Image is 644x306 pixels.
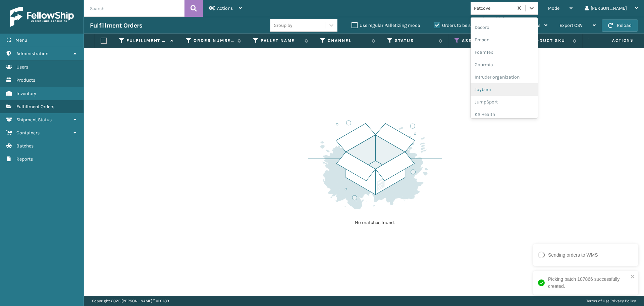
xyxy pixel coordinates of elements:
[471,96,538,108] div: JumpSport
[548,276,629,290] div: Picking batch 107866 successfully created.
[10,7,74,27] img: logo
[16,91,36,96] span: Inventory
[16,130,40,136] span: Containers
[471,58,538,71] div: Gourmia
[217,5,233,11] span: Actions
[16,117,52,123] span: Shipment Status
[474,5,514,12] div: Petcove
[352,23,420,28] label: Use regular Palletizing mode
[602,19,638,32] button: Reload
[16,64,28,70] span: Users
[261,38,301,44] label: Pallet Name
[548,5,559,11] span: Mode
[471,21,538,34] div: Decoro
[471,46,538,58] div: FoamTex
[274,22,292,29] div: Group by
[16,156,33,162] span: Reports
[529,38,570,44] label: Product SKU
[559,23,583,28] span: Export CSV
[16,104,54,110] span: Fulfillment Orders
[471,71,538,83] div: Intruder organization
[90,21,142,30] h3: Fulfillment Orders
[92,296,169,306] p: Copyright 2023 [PERSON_NAME]™ v 1.0.189
[328,38,368,44] label: Channel
[194,38,234,44] label: Order Number
[631,274,635,280] button: close
[16,77,35,83] span: Products
[434,23,499,28] label: Orders to be shipped [DATE]
[471,34,538,46] div: Emson
[471,108,538,121] div: K2 Health
[395,38,435,44] label: Status
[15,37,27,43] span: Menu
[471,83,538,96] div: Joyberri
[126,38,167,44] label: Fulfillment Order Id
[16,51,48,56] span: Administration
[16,143,34,149] span: Batches
[591,35,638,46] span: Actions
[548,252,598,259] div: Sending orders to WMS
[462,38,502,44] label: Assigned Carrier Service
